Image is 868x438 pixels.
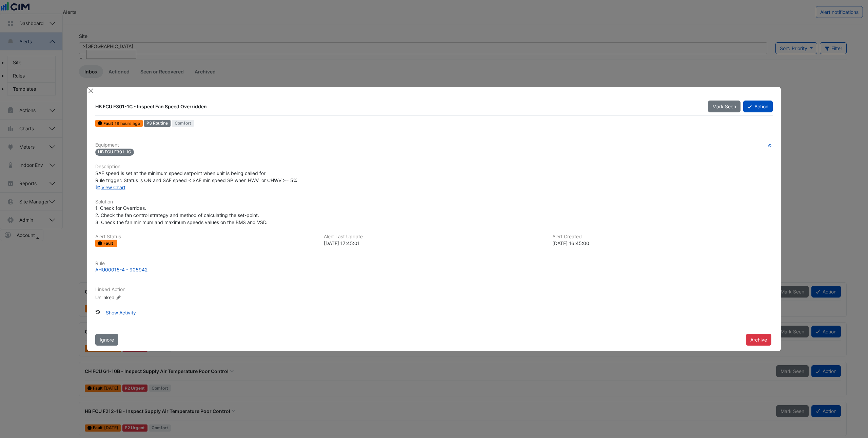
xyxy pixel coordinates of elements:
h6: Description [95,164,773,170]
div: [DATE] 17:45:01 [324,240,544,247]
span: SAF speed is set at the minimum speed setpoint when unit is being called for Rule trigger: Status... [95,170,297,183]
h6: Alert Last Update [324,234,544,240]
span: Fault [103,122,115,126]
span: Mark Seen [712,104,736,109]
h6: Equipment [95,142,773,148]
button: Show Activity [101,307,140,319]
button: Mark Seen [708,101,741,112]
div: [DATE] 16:45:00 [552,240,773,247]
h6: Linked Action [95,287,773,292]
span: Fault [103,241,115,245]
span: Thu 09-Oct-2025 17:45 IST [115,121,140,126]
h6: Rule [95,261,773,266]
h6: Alert Created [552,234,773,240]
span: Ignore [100,337,114,343]
fa-icon: Edit Linked Action [116,295,121,300]
div: HB FCU F301-1C - Inspect Fan Speed Overridden [95,103,700,110]
span: 1. Check for Overrides. 2. Check the fan control strategy and method of calculating the set-point... [95,205,268,225]
a: AHU00015-4 - 905942 [95,266,773,273]
span: Comfort [172,120,194,127]
h6: Alert Status [95,234,316,240]
span: HB FCU F301-1C [95,149,134,156]
div: Unlinked [95,294,773,301]
button: Ignore [95,334,118,346]
button: Action [743,101,773,112]
h6: Solution [95,199,773,205]
div: P3 Routine [144,120,171,127]
div: AHU00015-4 - 905942 [95,266,147,273]
button: Close [87,87,94,94]
button: Archive [746,334,771,346]
a: View Chart [95,184,125,190]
